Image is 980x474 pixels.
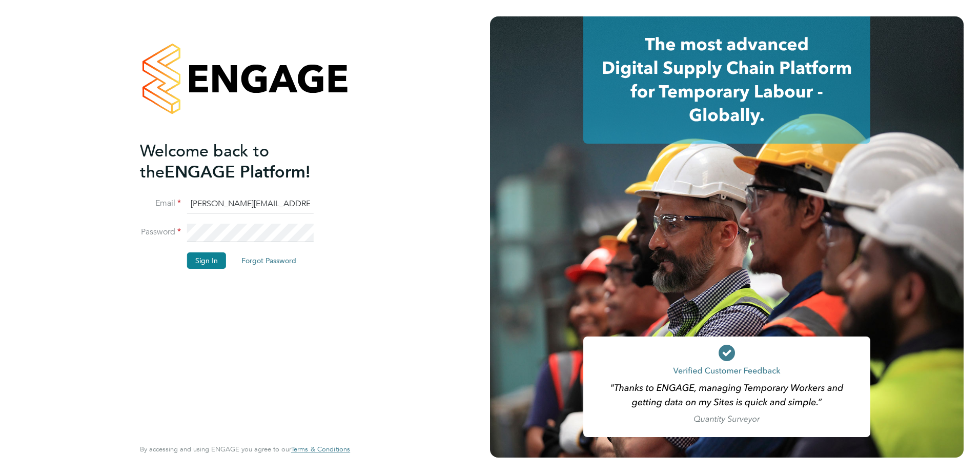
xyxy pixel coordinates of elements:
[233,252,304,269] button: Forgot Password
[140,227,181,238] label: Password
[140,445,350,453] span: By accessing and using ENGAGE you agree to our
[140,141,269,182] span: Welcome back to the
[187,195,314,213] input: Enter your work email...
[140,198,181,209] label: Email
[187,252,226,269] button: Sign In
[291,445,350,453] a: Terms & Conditions
[140,141,340,183] h2: ENGAGE Platform!
[291,445,350,453] span: Terms & Conditions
